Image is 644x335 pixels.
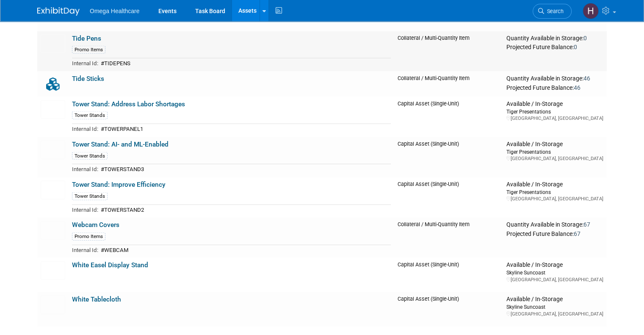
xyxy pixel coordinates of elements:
div: [GEOGRAPHIC_DATA], [GEOGRAPHIC_DATA] [506,155,603,162]
a: Tower Stand: AI- and ML-Enabled [72,141,169,148]
td: Capital Asset (Single-Unit) [394,97,503,137]
span: 0 [583,35,587,42]
td: Capital Asset (Single-Unit) [394,292,503,327]
a: Tower Stand: Improve Efficiency [72,181,166,188]
div: Available / In-Storage [506,141,603,148]
div: Tiger Presentations [506,188,603,196]
td: #TOWERPANEL1 [98,124,391,134]
div: Quantity Available in Storage: [506,35,603,42]
div: Available / In-Storage [506,181,603,188]
td: Internal Id: [72,164,98,174]
td: Capital Asset (Single-Unit) [394,137,503,177]
span: 67 [583,221,590,228]
div: Quantity Available in Storage: [506,221,603,229]
span: 46 [574,84,580,91]
td: #WEBCAM [98,245,391,255]
div: Projected Future Balance: [506,42,603,51]
div: Tower Stands [72,111,108,119]
td: Capital Asset (Single-Unit) [394,258,503,292]
div: Projected Future Balance: [506,229,603,238]
td: Collateral / Multi-Quantity Item [394,31,503,72]
img: Heather Stuck [583,3,599,19]
div: Tower Stands [72,152,108,160]
span: 0 [574,44,577,50]
td: Internal Id: [72,58,98,68]
span: Omega Healthcare [90,8,140,14]
a: White Easel Display Stand [72,261,148,269]
a: Tide Pens [72,35,101,42]
div: Available / In-Storage [506,261,603,269]
td: #TIDEPENS [98,58,391,68]
a: Tower Stand: Address Labor Shortages [72,100,185,108]
div: Quantity Available in Storage: [506,75,603,83]
div: Skyline Suncoast [506,303,603,310]
td: #TOWERSTAND3 [98,164,391,174]
td: Internal Id: [72,205,98,214]
span: Search [544,8,564,14]
div: Available / In-Storage [506,100,603,108]
td: Internal Id: [72,124,98,134]
td: Capital Asset (Single-Unit) [394,177,503,218]
td: Collateral / Multi-Quantity Item [394,218,503,258]
div: Projected Future Balance: [506,83,603,92]
span: 67 [574,230,580,237]
div: Skyline Suncoast [506,269,603,276]
a: White Tablecloth [72,296,121,303]
div: Promo Items [72,233,105,241]
a: Search [533,4,572,19]
td: Internal Id: [72,245,98,255]
div: [GEOGRAPHIC_DATA], [GEOGRAPHIC_DATA] [506,277,603,283]
div: [GEOGRAPHIC_DATA], [GEOGRAPHIC_DATA] [506,311,603,317]
div: Tower Stands [72,192,108,200]
a: Webcam Covers [72,221,119,229]
div: Tiger Presentations [506,108,603,115]
div: Promo Items [72,46,105,54]
a: Tide Sticks [72,75,104,83]
img: ExhibitDay [37,7,80,16]
div: [GEOGRAPHIC_DATA], [GEOGRAPHIC_DATA] [506,196,603,202]
img: Collateral-Icon-2.png [41,75,65,94]
td: Collateral / Multi-Quantity Item [394,72,503,97]
span: 46 [583,75,590,82]
div: Tiger Presentations [506,148,603,155]
div: Available / In-Storage [506,296,603,303]
td: #TOWERSTAND2 [98,205,391,214]
div: [GEOGRAPHIC_DATA], [GEOGRAPHIC_DATA] [506,115,603,122]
